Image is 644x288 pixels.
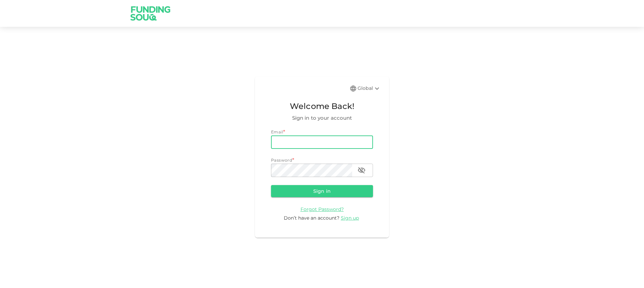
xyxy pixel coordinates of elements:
span: Password [271,158,292,163]
span: Don’t have an account? [284,215,339,221]
span: Sign in to your account [271,114,373,122]
span: Email [271,129,283,134]
div: Global [358,84,381,93]
input: password [271,164,352,177]
a: Forgot Password? [301,206,344,212]
span: Sign up [341,215,359,221]
span: Welcome Back! [271,100,373,113]
button: Sign in [271,185,373,197]
input: email [271,135,373,149]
